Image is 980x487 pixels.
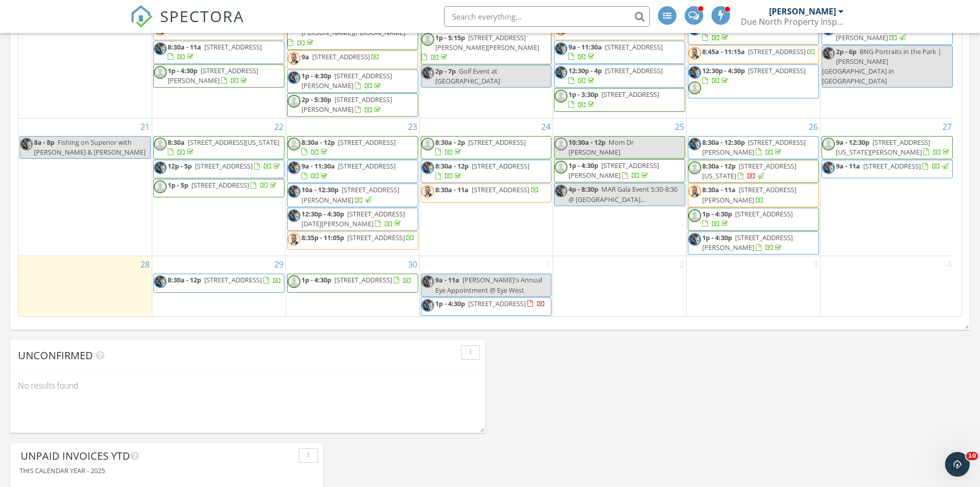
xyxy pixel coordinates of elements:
span: 1p - 4:30p [301,71,331,80]
img: godaddy_gary_and_furnace.jpg [421,66,434,79]
span: 4p - 8:30p [568,184,598,194]
img: godaddy_gary_and_furnace.jpg [154,42,167,55]
span: [STREET_ADDRESS] [191,180,249,190]
a: Go to October 2, 2025 [678,256,686,273]
td: Go to September 23, 2025 [286,118,419,256]
img: godaddy_gary_and_furnace.jpg [421,299,434,312]
span: 1p - 4:30p [435,299,465,308]
a: 12:30p - 4:30p [STREET_ADDRESS] [688,64,819,98]
img: godaddy_gary_and_furnace.jpg [154,275,167,288]
a: 8:30a - 11:45a [STREET_ADDRESS] [702,23,806,42]
span: [STREET_ADDRESS] [347,233,405,242]
a: 8:30a - 11a [STREET_ADDRESS] [168,42,262,61]
img: godaddy_gary_and_furnace.jpg [555,66,567,79]
span: [STREET_ADDRESS][PERSON_NAME] [568,161,659,180]
div: Unpaid Invoices YTD [21,448,295,464]
a: 8:30a - 11a [STREET_ADDRESS][PERSON_NAME] [688,183,819,207]
a: Go to September 24, 2025 [539,119,553,135]
span: [STREET_ADDRESS] [195,161,253,171]
span: 8:30a - 12p [435,161,469,171]
a: Go to September 27, 2025 [940,119,954,135]
img: default-user-f0147aede5fd5fa78ca7ade42f37bd4542148d508eef1c3d3ea960f66861d68b.jpg [421,33,434,46]
span: 10 [966,452,978,460]
iframe: Intercom live chat [945,452,970,477]
a: 1p - 4:30p [STREET_ADDRESS][PERSON_NAME] [301,71,392,90]
a: 8:30a - 12:15p [STREET_ADDRESS][PERSON_NAME][PERSON_NAME] [288,18,405,47]
span: [STREET_ADDRESS] [338,161,396,171]
a: 1p - 4:30p [STREET_ADDRESS] [287,274,418,292]
td: Go to September 25, 2025 [553,118,687,256]
a: 10a - 12:30p [STREET_ADDRESS][PERSON_NAME] [301,185,399,204]
a: 8:30a - 12p [STREET_ADDRESS] [435,161,529,180]
a: 1p - 4:30p [STREET_ADDRESS] [301,275,412,284]
a: 8:30a - 12p [STREET_ADDRESS][US_STATE] [688,160,819,183]
img: default-user-f0147aede5fd5fa78ca7ade42f37bd4542148d508eef1c3d3ea960f66861d68b.jpg [288,275,300,288]
div: Due North Property Inspection [741,16,844,27]
td: Go to September 26, 2025 [687,118,821,256]
a: 2p - 5:30p [STREET_ADDRESS][PERSON_NAME] [287,93,418,116]
a: 8:30a - 12p [STREET_ADDRESS] [421,160,552,183]
span: [STREET_ADDRESS] [863,161,921,171]
a: 1p - 4:30p [STREET_ADDRESS][PERSON_NAME] [568,161,659,180]
span: [STREET_ADDRESS][US_STATE] [702,161,796,180]
a: 8:30a - 11a [STREET_ADDRESS][PERSON_NAME] [702,185,796,204]
span: 8:30a - 11a [435,185,469,194]
span: 9a - 11:30a [568,42,602,52]
span: [STREET_ADDRESS][PERSON_NAME] [702,233,793,252]
a: 8:30a - 2p [STREET_ADDRESS] [421,136,552,159]
span: 8:30a - 2p [435,138,465,147]
span: 9a - 11a [435,275,459,284]
a: 8:35p - 11:05p [STREET_ADDRESS] [301,233,415,242]
a: 1p - 4:30p [STREET_ADDRESS] [421,297,552,316]
span: 1p - 5:15p [435,33,465,42]
span: 1p - 4:30p [301,275,331,284]
a: 1p - 3:30p [STREET_ADDRESS] [568,90,659,109]
a: 9a - 12:30p [STREET_ADDRESS][US_STATE][PERSON_NAME] [836,138,951,157]
td: Go to October 1, 2025 [419,256,553,317]
span: 9a - 12:30p [836,138,869,147]
a: 9a [STREET_ADDRESS] [287,51,418,69]
div: [PERSON_NAME] [769,6,836,16]
span: 1p - 5p [168,180,188,190]
a: 8:30a - 11a [STREET_ADDRESS] [421,183,552,202]
a: 8:45a - 11:15a [STREET_ADDRESS] [702,47,815,56]
a: 8:30a - 12:30p [STREET_ADDRESS][PERSON_NAME] [702,138,806,157]
td: Go to October 3, 2025 [687,256,821,317]
img: godaddy_gary_and_furnace.jpg [421,275,434,288]
a: Go to October 4, 2025 [945,256,954,273]
a: Go to September 25, 2025 [673,119,686,135]
a: 8:30a - 12:15p [STREET_ADDRESS][PERSON_NAME][PERSON_NAME] [287,16,418,50]
a: 9a - 11a [STREET_ADDRESS] [822,160,953,178]
img: default-user-f0147aede5fd5fa78ca7ade42f37bd4542148d508eef1c3d3ea960f66861d68b.jpg [688,161,701,174]
span: [STREET_ADDRESS] [735,209,793,219]
img: godaddy_gary_and_furnace.jpg [20,138,33,150]
img: ryan.png [421,185,434,198]
a: 9a - 11:30a [STREET_ADDRESS] [287,160,418,183]
td: Go to September 22, 2025 [152,118,286,256]
img: default-user-f0147aede5fd5fa78ca7ade42f37bd4542148d508eef1c3d3ea960f66861d68b.jpg [688,209,701,222]
span: [STREET_ADDRESS][PERSON_NAME] [301,71,392,90]
a: 1p - 4:30p [STREET_ADDRESS][PERSON_NAME] [688,231,819,255]
img: godaddy_gary_and_furnace.jpg [822,161,835,174]
span: [STREET_ADDRESS] [472,161,529,171]
div: No results found [10,372,485,399]
span: [STREET_ADDRESS] [334,275,392,284]
td: Go to September 29, 2025 [152,256,286,317]
span: [STREET_ADDRESS] [605,42,663,52]
img: godaddy_gary_and_furnace.jpg [421,161,434,174]
img: godaddy_gary_and_furnace.jpg [555,184,567,197]
span: 8a - 8p [34,138,55,147]
a: 8:30a [STREET_ADDRESS][US_STATE] [168,138,279,157]
a: 10a - 12:30p [STREET_ADDRESS][PERSON_NAME] [822,21,953,44]
td: Go to October 2, 2025 [553,256,687,317]
img: godaddy_gary_and_furnace.jpg [555,42,567,55]
a: 1p - 5p [STREET_ADDRESS] [168,180,278,190]
a: 1p - 4:30p [STREET_ADDRESS][PERSON_NAME] [287,70,418,93]
span: 8:30a - 11a [702,185,736,194]
a: 1p - 4:30p [STREET_ADDRESS] [688,208,819,231]
a: Go to September 30, 2025 [406,256,419,273]
input: Search everything... [444,6,650,27]
a: Go to September 21, 2025 [138,119,152,135]
img: The Best Home Inspection Software - Spectora [130,5,153,28]
a: 9a - 11a [STREET_ADDRESS] [836,161,950,171]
